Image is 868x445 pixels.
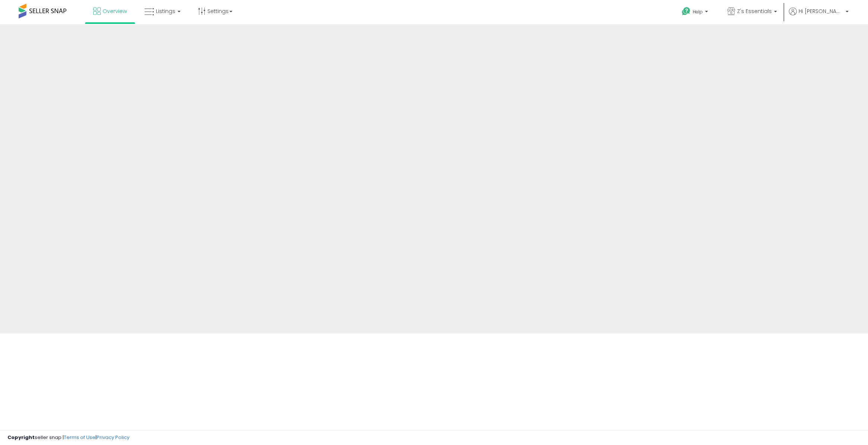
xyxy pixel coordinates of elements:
span: Z's Essentials [737,7,772,15]
span: Listings [156,7,175,15]
i: Get Help [681,7,691,16]
a: Help [676,1,715,24]
span: Help [693,9,703,15]
a: Hi [PERSON_NAME] [789,7,849,24]
span: Hi [PERSON_NAME] [799,7,843,15]
span: Overview [103,7,127,15]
